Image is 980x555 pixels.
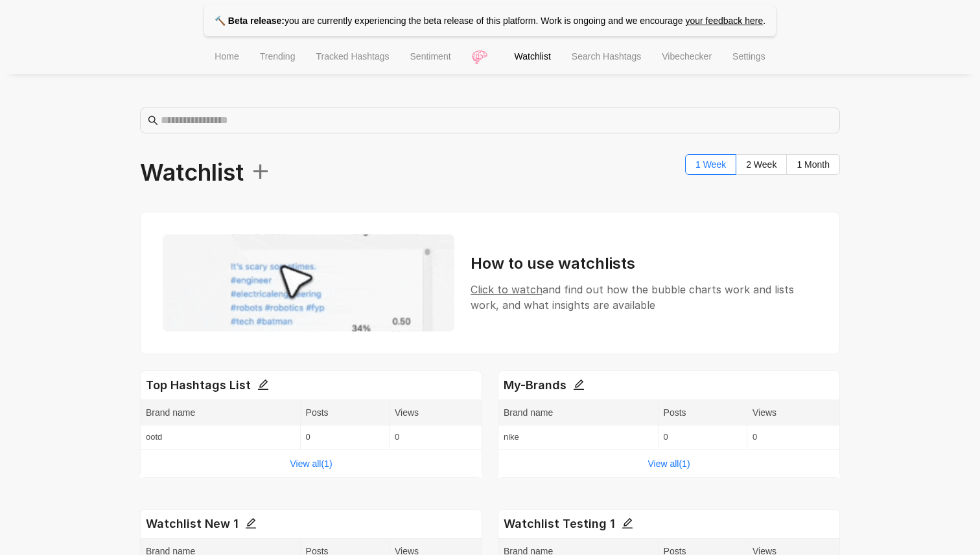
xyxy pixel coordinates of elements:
span: Sentiment [410,51,451,62]
th: Views [747,400,840,425]
span: 2 Week [746,159,776,170]
span: Tracked Hashtags [316,51,389,62]
span: ootd [146,432,162,442]
span: 0 [395,432,399,442]
strong: Watchlist New 1 [146,517,257,530]
strong: Top Hashtags List [146,378,269,392]
a: your feedback here [685,16,763,26]
span: + [244,150,271,188]
th: Views [390,400,482,425]
span: 0 [752,432,757,442]
span: search [148,115,158,126]
span: edit [622,517,633,529]
img: Watchlist preview showing how to use watchlist [163,234,454,332]
th: Posts [301,400,390,425]
th: Brand name [141,400,301,425]
a: View all(1) [647,459,690,469]
span: 1 Month [797,159,830,170]
span: edit [245,517,257,529]
span: Home [215,51,239,62]
span: Watchlist [515,51,551,62]
span: Trending [260,51,296,62]
p: you are currently experiencing the beta release of this platform. Work is ongoing and we encourage . [204,5,776,36]
span: Watchlist [140,154,271,191]
span: Settings [732,51,765,62]
span: Vibechecker [662,51,712,62]
span: nike [504,432,519,442]
span: edit [257,379,269,391]
span: 0 [306,432,310,442]
span: Click to watch [471,283,542,296]
strong: My-Brands [504,378,585,392]
strong: Watchlist Testing 1 [504,517,633,530]
span: Search Hashtags [572,51,641,62]
span: 0 [664,432,668,442]
strong: 🔨 Beta release: [215,16,285,26]
th: Posts [659,400,747,425]
a: View all(1) [290,459,332,469]
span: 1 Week [695,159,726,170]
h3: How to use watchlists [471,253,817,274]
div: and find out how the bubble charts work and lists work, and what insights are available [471,282,817,313]
span: edit [573,379,585,391]
th: Brand name [498,400,659,425]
